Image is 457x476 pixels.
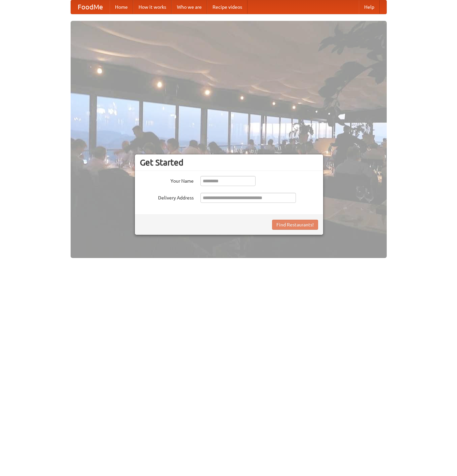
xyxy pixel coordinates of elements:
[272,220,318,230] button: Find Restaurants!
[359,0,380,14] a: Help
[140,176,194,184] label: Your Name
[207,0,247,14] a: Recipe videos
[140,157,318,168] h3: Get Started
[133,0,172,14] a: How it works
[172,0,207,14] a: Who we are
[140,193,194,201] label: Delivery Address
[110,0,133,14] a: Home
[71,0,110,14] a: FoodMe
